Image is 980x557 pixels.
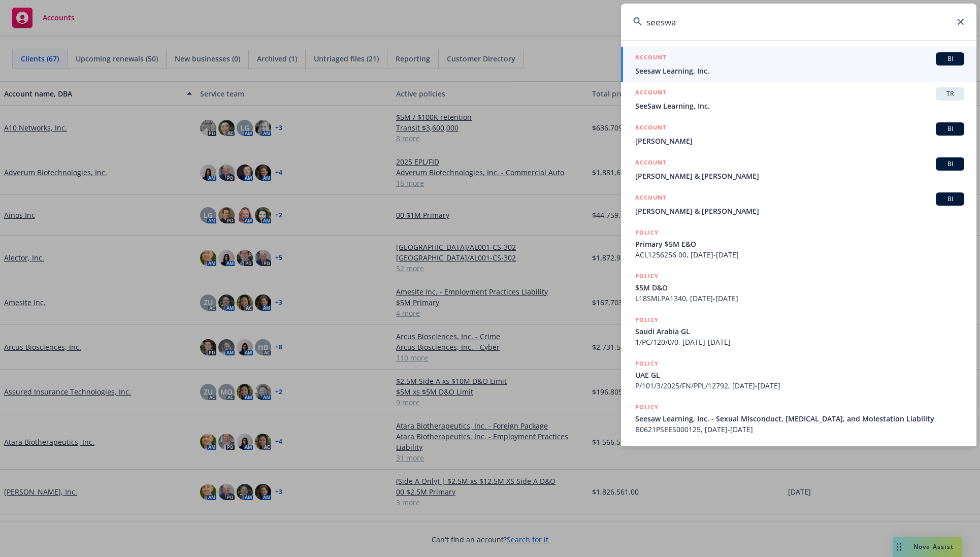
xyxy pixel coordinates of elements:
[635,192,666,205] h5: ACCOUNT
[635,65,964,76] span: Seesaw Learning, Inc.
[621,353,976,397] a: POLICYUAE GLP/101/3/2025/FN/PPL/12792, [DATE]-[DATE]
[940,54,960,63] span: BI
[635,157,666,170] h5: ACCOUNT
[635,424,964,435] span: B0621PSEES000125, [DATE]-[DATE]
[621,117,976,152] a: ACCOUNTBI[PERSON_NAME]
[621,187,976,222] a: ACCOUNTBI[PERSON_NAME] & [PERSON_NAME]
[635,206,964,216] span: [PERSON_NAME] & [PERSON_NAME]
[635,249,964,260] span: ACL1256256 00, [DATE]-[DATE]
[621,152,976,187] a: ACCOUNTBI[PERSON_NAME] & [PERSON_NAME]
[635,87,666,100] h5: ACCOUNT
[635,413,964,424] span: Seesaw Learning, Inc. - Sexual Misconduct, [MEDICAL_DATA], and Molestation Liability
[635,282,964,293] span: $5M D&O
[635,271,659,281] h5: POLICY
[635,337,964,347] span: 1/PC/120/0/0, [DATE]-[DATE]
[635,227,659,238] h5: POLICY
[635,171,964,181] span: [PERSON_NAME] & [PERSON_NAME]
[621,47,976,82] a: ACCOUNTBISeesaw Learning, Inc.
[635,370,964,380] span: UAE GL
[635,136,964,146] span: [PERSON_NAME]
[940,159,960,169] span: BI
[635,52,666,64] h5: ACCOUNT
[635,380,964,391] span: P/101/3/2025/FN/PPL/12792, [DATE]-[DATE]
[621,266,976,309] a: POLICY$5M D&OL18SMLPA1340, [DATE]-[DATE]
[635,239,964,249] span: Primary $5M E&O
[621,309,976,353] a: POLICYSaudi Arabia GL1/PC/120/0/0, [DATE]-[DATE]
[635,315,659,325] h5: POLICY
[635,101,964,111] span: SeeSaw Learning, Inc.
[635,402,659,412] h5: POLICY
[940,124,960,134] span: BI
[621,397,976,440] a: POLICYSeesaw Learning, Inc. - Sexual Misconduct, [MEDICAL_DATA], and Molestation LiabilityB0621PS...
[621,4,976,40] input: Search...
[940,194,960,204] span: BI
[940,89,960,99] span: TR
[635,358,659,369] h5: POLICY
[635,326,964,337] span: Saudi Arabia GL
[635,293,964,304] span: L18SMLPA1340, [DATE]-[DATE]
[621,222,976,266] a: POLICYPrimary $5M E&OACL1256256 00, [DATE]-[DATE]
[621,82,976,117] a: ACCOUNTTRSeeSaw Learning, Inc.
[635,122,666,135] h5: ACCOUNT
